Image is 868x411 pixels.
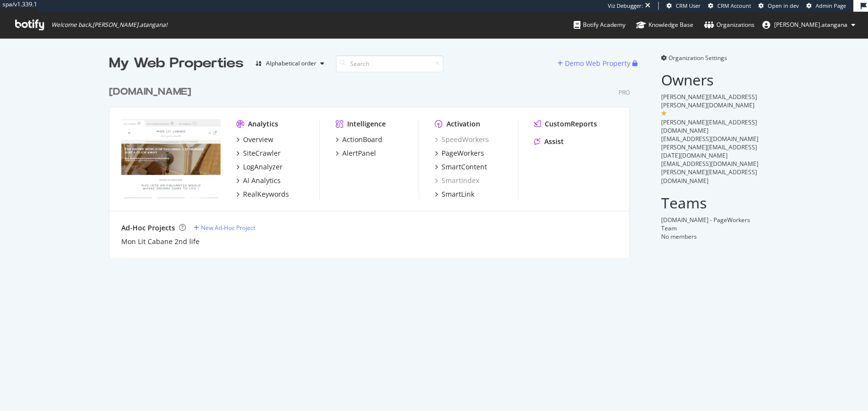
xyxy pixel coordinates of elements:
a: RealKeywords [236,189,289,199]
a: AI Analytics [236,176,281,185]
span: Organization Settings [668,54,727,62]
div: Analytics [248,119,278,129]
a: Mon Lit Cabane 2nd life [121,237,200,247]
a: SmartIndex [435,176,479,185]
span: CRM Account [717,2,751,9]
span: [EMAIL_ADDRESS][DOMAIN_NAME] [661,160,758,168]
div: Botify Academy [574,20,625,30]
h2: Owners [661,72,759,88]
div: CustomReports [545,119,597,129]
button: Alphabetical order [251,56,328,71]
a: Botify Academy [574,12,625,38]
div: Pro [619,88,630,97]
span: [PERSON_NAME][EMAIL_ADDRESS][DOMAIN_NAME] [661,168,757,185]
a: Assist [534,137,564,146]
div: SiteCrawler [243,148,281,158]
button: Demo Web Property [557,56,632,71]
input: Search [336,55,444,72]
span: CRM User [676,2,701,9]
a: Organizations [704,12,755,38]
a: Overview [236,135,273,144]
a: Knowledge Base [636,12,693,38]
a: [DOMAIN_NAME] [109,85,195,99]
span: Admin Page [816,2,846,9]
span: Open in dev [768,2,799,9]
a: PageWorkers [435,148,484,158]
span: [PERSON_NAME][EMAIL_ADDRESS][PERSON_NAME][DOMAIN_NAME] [661,93,757,109]
a: CRM User [667,2,701,10]
div: Demo Web Property [565,59,630,68]
span: [EMAIL_ADDRESS][DOMAIN_NAME] [661,135,758,143]
div: [DOMAIN_NAME] [109,85,191,99]
span: [PERSON_NAME][EMAIL_ADDRESS][DOMAIN_NAME] [661,118,757,135]
div: My Web Properties [109,54,244,73]
button: [PERSON_NAME].atangana [755,17,863,33]
div: RealKeywords [243,189,289,199]
div: New Ad-Hoc Project [201,224,255,232]
div: [DOMAIN_NAME] - PageWorkers Team [661,216,759,232]
span: [PERSON_NAME][EMAIL_ADDRESS][DATE][DOMAIN_NAME] [661,143,757,160]
a: ActionBoard [335,135,382,144]
a: SpeedWorkers [435,135,489,144]
div: Knowledge Base [636,20,693,30]
div: Assist [544,137,564,146]
a: SiteCrawler [236,148,281,158]
div: AlertPanel [342,148,376,158]
div: ActionBoard [342,135,382,144]
div: SmartContent [442,162,487,172]
a: SmartContent [435,162,487,172]
div: Ad-Hoc Projects [121,223,175,233]
a: SmartLink [435,189,474,199]
div: PageWorkers [442,148,484,158]
div: Viz Debugger: [608,2,643,10]
a: New Ad-Hoc Project [194,224,255,232]
a: CRM Account [708,2,751,10]
img: monlitcabane.com [121,119,221,198]
div: LogAnalyzer [243,162,283,172]
div: Overview [243,135,273,144]
div: Organizations [704,20,755,30]
div: Intelligence [347,119,386,129]
a: Admin Page [806,2,846,10]
a: Demo Web Property [557,59,632,67]
div: Activation [446,119,480,129]
div: Alphabetical order [266,61,316,66]
span: renaud.atangana [774,21,847,29]
div: No members [661,232,759,241]
div: SmartLink [442,189,474,199]
a: CustomReports [534,119,597,129]
div: AI Analytics [243,176,281,185]
h2: Teams [661,195,759,211]
div: grid [109,73,638,258]
a: LogAnalyzer [236,162,283,172]
a: AlertPanel [335,148,376,158]
a: Open in dev [758,2,799,10]
span: Welcome back, [PERSON_NAME].atangana ! [51,21,167,29]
